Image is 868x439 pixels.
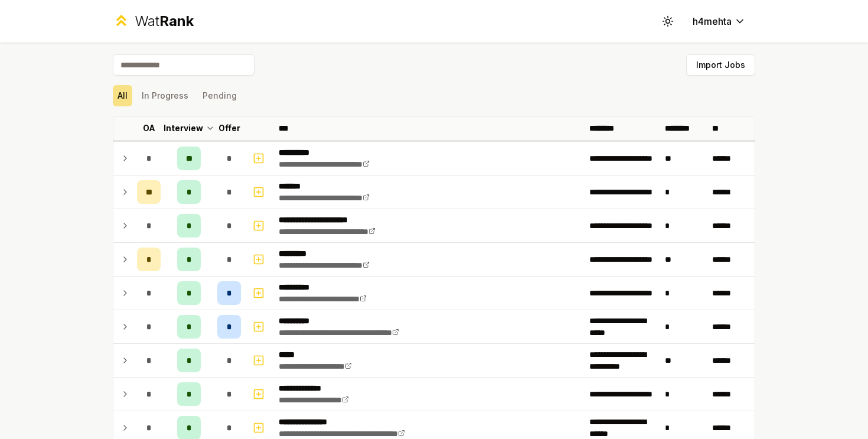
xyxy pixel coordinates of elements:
[113,12,194,31] a: WatRank
[218,122,240,134] p: Offer
[137,85,193,106] button: In Progress
[198,85,242,106] button: Pending
[683,11,755,32] button: h4mehta
[164,122,203,134] p: Interview
[686,54,755,76] button: Import Jobs
[143,122,155,134] p: OA
[693,14,732,28] span: h4mehta
[159,12,194,30] span: Rank
[135,12,194,31] div: Wat
[113,85,132,106] button: All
